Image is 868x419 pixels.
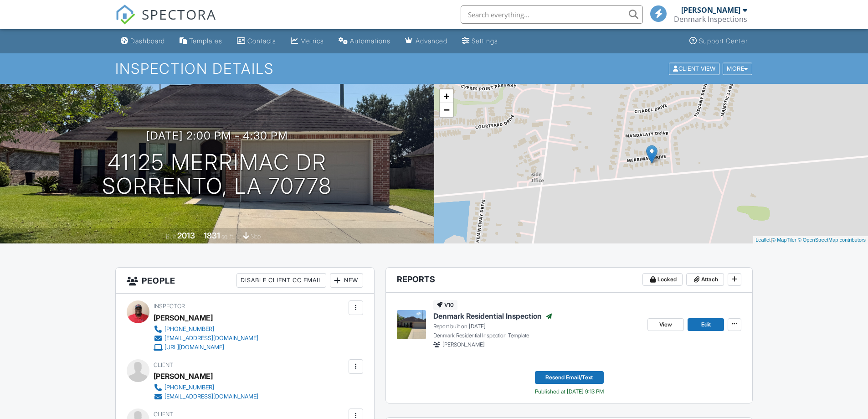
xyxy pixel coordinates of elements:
a: Advanced [401,33,451,50]
div: [URL][DOMAIN_NAME] [164,344,224,351]
div: More [723,62,752,75]
div: [PERSON_NAME] [154,369,213,383]
span: Client [154,362,173,368]
div: Support Center [699,37,748,45]
h1: Inspection Details [115,61,753,77]
div: Denmark Inspections [674,15,747,24]
a: Leaflet [755,237,770,243]
div: [PHONE_NUMBER] [164,384,214,391]
span: slab [251,233,261,240]
input: Search everything... [461,5,643,24]
h3: [DATE] 2:00 pm - 4:30 pm [146,129,288,142]
a: Support Center [686,33,751,50]
div: [PERSON_NAME] [681,5,740,15]
div: Client View [669,62,719,75]
h1: 41125 Merrimac Dr Sorrento, LA 70778 [102,150,332,199]
a: Contacts [233,33,280,50]
a: Dashboard [117,33,169,50]
a: © OpenStreetMap contributors [798,237,866,243]
div: [PERSON_NAME] [154,311,213,325]
a: © MapTiler [772,237,796,243]
div: Templates [189,37,222,45]
div: 1831 [204,231,220,240]
a: SPECTORA [115,12,216,31]
div: [EMAIL_ADDRESS][DOMAIN_NAME] [164,335,258,342]
div: Contacts [247,37,276,45]
div: Settings [472,37,498,45]
a: [PHONE_NUMBER] [154,383,258,392]
a: Automations (Basic) [335,33,394,50]
div: [EMAIL_ADDRESS][DOMAIN_NAME] [164,393,258,400]
span: Built [166,233,176,240]
div: [PHONE_NUMBER] [164,326,214,333]
a: Client View [668,65,722,72]
a: Templates [176,33,226,50]
div: | [753,236,868,244]
h3: People [116,268,374,294]
span: Client [154,411,173,418]
span: sq. ft. [221,233,234,240]
a: [URL][DOMAIN_NAME] [154,343,258,352]
span: Inspector [154,303,185,310]
div: Automations [350,37,390,45]
span: SPECTORA [142,5,216,24]
a: [PHONE_NUMBER] [154,325,258,334]
a: Metrics [287,33,328,50]
a: Zoom out [440,103,453,117]
a: [EMAIL_ADDRESS][DOMAIN_NAME] [154,334,258,343]
div: Dashboard [130,37,165,45]
div: New [330,273,363,288]
img: The Best Home Inspection Software - Spectora [115,5,135,25]
a: Settings [458,33,502,50]
a: Zoom in [440,89,453,103]
div: Advanced [416,37,447,45]
div: Disable Client CC Email [236,273,326,288]
a: [EMAIL_ADDRESS][DOMAIN_NAME] [154,392,258,401]
div: 2013 [177,231,195,240]
div: Metrics [300,37,324,45]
